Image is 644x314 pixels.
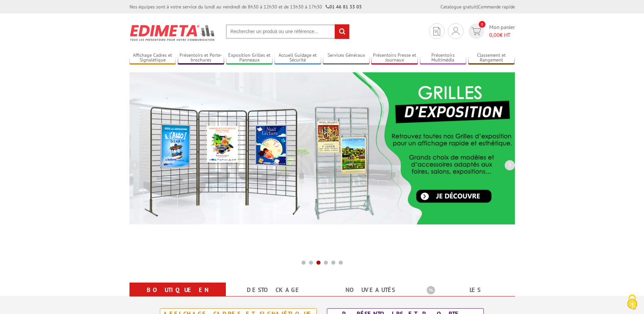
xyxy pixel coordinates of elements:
span: 0,00 [489,31,500,38]
a: Présentoirs et Porte-brochures [178,52,224,64]
img: Cookies (fenêtre modale) [624,294,641,311]
a: Affichage Cadres et Signalétique [129,52,176,64]
input: rechercher [335,24,349,39]
img: devis rapide [471,27,481,35]
img: devis rapide [452,27,459,35]
div: | [440,3,515,10]
a: Catalogue gratuit [440,4,477,10]
b: Les promotions [427,284,511,297]
a: nouveautés [330,284,410,296]
a: Présentoirs Presse et Journaux [371,52,418,64]
a: Exposition Grilles et Panneaux [226,52,273,64]
img: Présentoir, panneau, stand - Edimeta - PLV, affichage, mobilier bureau, entreprise [129,20,216,45]
input: Rechercher un produit ou une référence... [226,24,350,39]
img: devis rapide [433,27,440,35]
a: Services Généraux [323,52,369,64]
a: Accueil Guidage et Sécurité [275,52,321,64]
a: Destockage [234,284,314,296]
button: Cookies (fenêtre modale) [620,291,644,314]
a: Les promotions [427,284,507,308]
a: Boutique en ligne [138,284,218,308]
strong: 01 46 81 33 03 [326,4,362,10]
span: Mon panier [489,23,515,39]
span: € HT [489,31,515,39]
a: Commande rapide [478,4,515,10]
a: devis rapide 0 Mon panier 0,00€ HT [467,23,515,39]
a: Classement et Rangement [468,52,515,64]
div: Nos équipes sont à votre service du lundi au vendredi de 8h30 à 12h30 et de 13h30 à 17h30 [129,3,362,10]
span: 0 [479,21,485,28]
a: Présentoirs Multimédia [420,52,467,64]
